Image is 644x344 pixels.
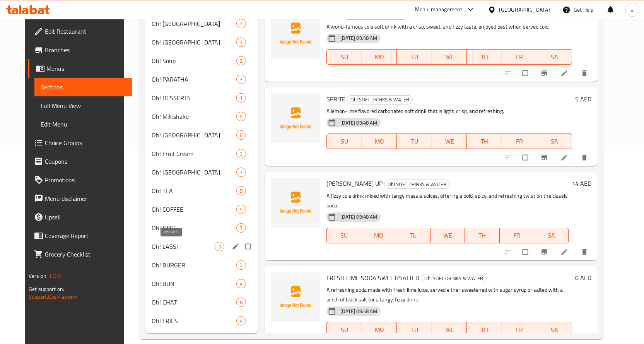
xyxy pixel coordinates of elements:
button: edit [231,241,242,252]
span: 4 [237,280,246,288]
button: TH [467,133,502,149]
p: A world-famous cola soft drink with a crisp, sweet, and fizzy taste, enjoyed best when served cold. [326,22,572,32]
span: WE [435,136,464,147]
span: 7 [237,20,246,27]
span: FRESH LIME SODA SWEET/SALTED [326,272,419,284]
button: WE [432,49,467,65]
span: Upsell [45,212,126,222]
div: Oh! SOFT DRINKS & WATER [347,95,413,104]
div: Oh! DESSERTS1 [145,89,258,107]
div: [GEOGRAPHIC_DATA] [499,5,550,14]
span: Oh! SOFT DRINKS & WATER [384,180,449,189]
button: FR [502,49,537,65]
a: Edit menu item [560,154,570,161]
a: Choice Groups [28,133,132,152]
div: Oh! Soup [152,56,236,65]
span: TU [399,230,427,241]
button: SA [534,228,569,243]
span: SA [540,51,569,63]
p: A refreshing soda made with fresh lime juice, served either sweetened with sugar syrup or salted ... [326,285,572,305]
span: 3 [237,150,246,157]
div: Oh! [GEOGRAPHIC_DATA]3 [145,163,258,181]
span: SA [540,324,569,335]
span: TU [400,324,429,335]
span: SA [540,136,569,147]
span: Select to update [518,150,534,165]
div: items [236,298,246,307]
span: FR [505,324,534,335]
div: Oh! COMBOS [152,38,236,47]
div: Oh! SOFT DRINKS & WATER [384,180,450,189]
button: TH [465,228,499,243]
button: FR [502,133,537,149]
div: Oh! COFFEE [152,205,236,214]
div: Oh! [GEOGRAPHIC_DATA]3 [145,33,258,51]
div: Oh! PARATHA3 [145,70,258,89]
span: Oh! BUN [152,279,236,288]
div: Oh! LASSI3edit [145,237,258,256]
span: 3 [237,76,246,83]
span: Select to update [518,66,534,80]
span: FR [505,51,534,63]
button: Branch-specific-item [536,149,554,166]
a: Grocery Checklist [28,245,132,264]
div: Oh! TEA9 [145,181,258,200]
button: SA [537,133,572,149]
button: SU [326,322,362,337]
h6: 5 AED [575,94,591,104]
span: 3 [237,39,246,46]
div: items [236,112,246,121]
span: TH [468,230,496,241]
span: WE [435,324,464,335]
span: SU [330,136,359,147]
div: Oh! COFFEE5 [145,200,258,219]
div: Oh! BURGER [152,260,236,270]
span: 1.0.0 [49,271,61,281]
span: Oh! TEA [152,186,236,195]
span: Oh! PARATHA [152,75,236,84]
div: Oh! DESSERTS [152,93,236,103]
button: delete [576,243,594,260]
span: WE [434,230,462,241]
span: SA [537,230,565,241]
span: Select to update [518,245,534,259]
span: Coverage Report [45,231,126,240]
span: SU [330,51,359,63]
div: items [236,93,246,103]
button: SU [326,228,361,243]
button: FR [500,228,534,243]
div: items [236,186,246,195]
span: [DATE] 09:48 AM [337,213,380,221]
a: Upsell [28,208,132,226]
img: MASALA THUMPS UP [271,178,320,228]
span: WE [435,51,464,63]
div: Oh! BUN4 [145,274,258,293]
div: items [236,316,246,325]
button: SA [537,49,572,65]
span: Oh! JUICE [152,223,236,233]
p: A fizzy cola drink mixed with tangy masala spices, offering a bold, spicy, and refreshing twist o... [326,191,569,211]
span: Menu disclaimer [45,194,126,203]
button: TU [397,322,432,337]
div: Oh! FRIES4 [145,311,258,330]
span: TU [400,136,429,147]
img: SPRITE [271,94,320,143]
a: Coverage Report [28,226,132,245]
h6: 14 AED [572,178,591,189]
button: Branch-specific-item [536,65,554,82]
button: TU [397,49,432,65]
span: Menus [46,64,126,73]
button: MO [362,322,397,337]
span: Oh! CHAT [152,298,236,307]
span: 3 [237,57,246,65]
button: MO [361,228,396,243]
button: SU [326,133,362,149]
div: Oh! INDIAN STREET [152,19,236,28]
div: Menu-management [415,5,463,14]
span: 3 [215,243,224,250]
span: Get support on: [29,284,64,294]
span: Version: [29,271,48,281]
span: Oh! [GEOGRAPHIC_DATA] [152,168,236,177]
span: 7 [237,224,246,232]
